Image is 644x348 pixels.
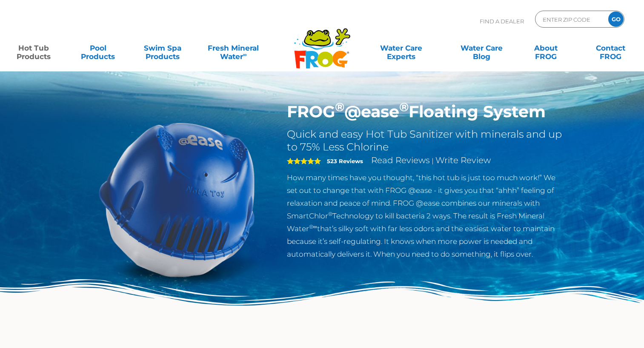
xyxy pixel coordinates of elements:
[608,11,624,27] input: GO
[137,40,188,57] a: Swim SpaProducts
[432,157,434,165] span: |
[287,158,321,164] span: 5
[335,99,344,114] sup: ®
[456,40,507,57] a: Water CareBlog
[287,128,565,153] h2: Quick and easy Hot Tub Sanitizer with minerals and up to 75% Less Chlorine
[309,224,317,230] sup: ®∞
[435,155,491,165] a: Write Review
[521,40,571,57] a: AboutFROG
[287,102,565,122] h1: FROG @ease Floating System
[361,40,442,57] a: Water CareExperts
[399,99,409,114] sup: ®
[327,158,363,164] strong: 523 Reviews
[328,211,332,217] sup: ®
[480,11,524,32] p: Find A Dealer
[287,171,565,260] p: How many times have you thought, “this hot tub is just too much work!” We set out to change that ...
[202,40,265,57] a: Fresh MineralWater∞
[73,40,123,57] a: PoolProducts
[371,155,430,165] a: Read Reviews
[289,17,355,69] img: Frog Products Logo
[585,40,635,57] a: ContactFROG
[80,102,275,297] img: hot-tub-product-atease-system.png
[9,40,59,57] a: Hot TubProducts
[243,51,247,58] sup: ∞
